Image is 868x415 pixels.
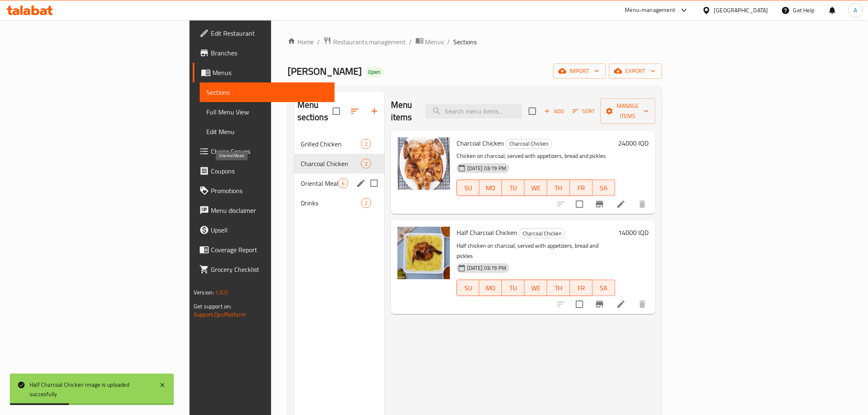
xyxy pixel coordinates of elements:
[200,82,334,102] a: Sections
[854,6,857,15] span: A
[448,37,450,47] li: /
[570,280,593,296] button: FR
[633,194,652,214] button: delete
[502,180,525,196] button: TU
[211,265,328,274] span: Grocery Checklist
[560,66,599,76] span: import
[573,107,595,116] span: Sort
[211,166,328,176] span: Coupons
[193,181,334,201] a: Promotions
[457,180,480,196] button: SU
[714,6,768,15] div: [GEOGRAPHIC_DATA]
[483,182,499,194] span: MO
[457,241,615,261] p: Half chicken on charcoal, served with appetizers, bread and pickles
[457,151,615,161] p: Chicken on charcoal, served with appetizers, bread and pickles
[333,37,406,47] span: Restaurants management
[553,64,606,79] button: import
[361,159,371,169] div: items
[211,28,328,38] span: Edit Restaurant
[397,227,450,279] img: Half Charcoal Chicken
[206,87,328,97] span: Sections
[460,182,476,194] span: SU
[525,280,547,296] button: WE
[616,66,656,76] span: export
[361,140,371,148] span: 2
[543,107,565,116] span: Add
[573,282,589,294] span: FR
[294,131,384,216] nav: Menu sections
[590,294,610,314] button: Branch-specific-item
[193,43,334,63] a: Branches
[323,36,406,47] a: Restaurants management
[193,240,334,260] a: Coverage Report
[524,103,541,120] span: Select section
[365,101,384,121] button: Add section
[590,194,610,214] button: Branch-specific-item
[550,282,566,294] span: TH
[193,220,334,240] a: Upsell
[215,287,228,298] span: 1.0.0
[616,299,626,309] a: Edit menu item
[194,287,214,298] span: Version:
[301,198,361,208] span: Drinks
[193,201,334,220] a: Menu disclaimer
[194,309,246,320] a: Support.OpsPlatform
[457,137,504,149] span: Charcoal Chicken
[567,105,601,118] span: Sort items
[460,282,476,294] span: SU
[571,105,597,118] button: Sort
[211,245,328,255] span: Coverage Report
[211,48,328,58] span: Branches
[193,23,334,43] a: Edit Restaurant
[633,294,652,314] button: delete
[425,37,444,47] span: Menus
[483,282,499,294] span: MO
[480,180,502,196] button: MO
[619,137,649,149] h6: 24000 IQD
[480,280,502,296] button: MO
[193,260,334,279] a: Grocery Checklist
[211,205,328,215] span: Menu disclaimer
[301,159,361,169] span: Charcoal Chicken
[294,154,384,173] div: Charcoal Chicken2
[193,141,334,161] a: Choice Groups
[525,180,547,196] button: WE
[464,164,509,172] span: [DATE] 03:19 PM
[625,5,676,15] div: Menu-management
[365,67,384,77] div: Open
[212,68,328,78] span: Menus
[416,36,444,47] a: Menus
[425,104,522,119] input: search
[193,63,334,82] a: Menus
[338,180,348,187] span: 6
[301,139,361,149] span: Grilled Chicken
[294,134,384,154] div: Grilled Chicken2
[345,101,365,121] span: Sort sections
[547,180,570,196] button: TH
[206,127,328,137] span: Edit Menu
[596,282,612,294] span: SA
[454,37,477,47] span: Sections
[193,161,334,181] a: Coupons
[338,178,348,188] div: items
[457,280,480,296] button: SU
[528,282,544,294] span: WE
[200,122,334,141] a: Edit Menu
[502,280,525,296] button: TU
[541,105,567,118] button: Add
[593,180,615,196] button: SA
[294,173,384,193] div: Oriental Meals6edit
[464,264,509,272] span: [DATE] 03:19 PM
[619,227,649,238] h6: 14000 IQD
[506,139,552,149] div: Charcoal Chicken
[355,177,367,189] button: edit
[505,182,521,194] span: TU
[571,296,588,313] span: Select to update
[211,186,328,196] span: Promotions
[365,68,384,75] span: Open
[571,196,588,213] span: Select to update
[570,180,593,196] button: FR
[596,182,612,194] span: SA
[519,228,565,238] div: Charcoal Chicken
[609,64,662,79] button: export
